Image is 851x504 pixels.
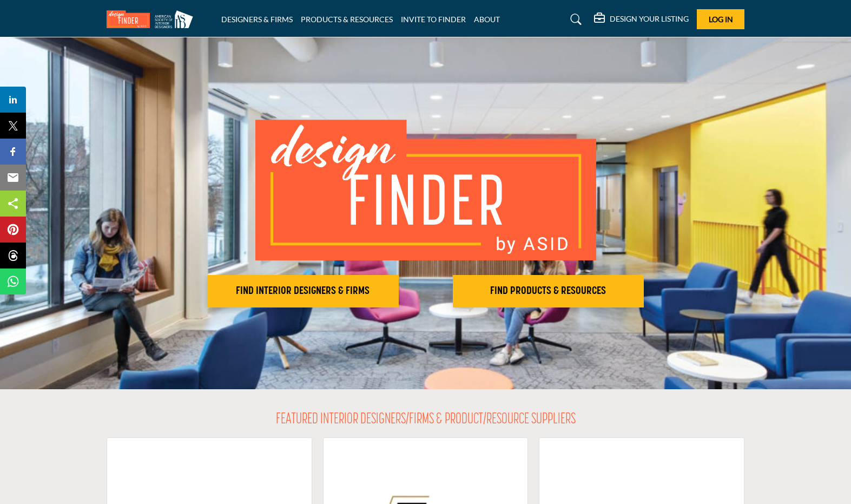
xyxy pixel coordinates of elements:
span: Log In [709,15,733,24]
button: Log In [697,9,744,29]
h2: FEATURED INTERIOR DESIGNERS/FIRMS & PRODUCT/RESOURCE SUPPLIERS [276,411,576,429]
h2: FIND PRODUCTS & RESOURCES [456,285,641,298]
button: FIND INTERIOR DESIGNERS & FIRMS [207,275,399,307]
a: PRODUCTS & RESOURCES [301,15,393,24]
a: DESIGNERS & FIRMS [221,15,293,24]
div: DESIGN YOUR LISTING [594,13,689,26]
img: Site Logo [107,10,199,28]
img: image [255,120,596,260]
a: INVITE TO FINDER [401,15,466,24]
button: FIND PRODUCTS & RESOURCES [453,275,644,307]
a: Search [560,11,589,28]
h5: DESIGN YOUR LISTING [610,14,689,24]
h2: FIND INTERIOR DESIGNERS & FIRMS [210,285,395,298]
a: ABOUT [474,15,500,24]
